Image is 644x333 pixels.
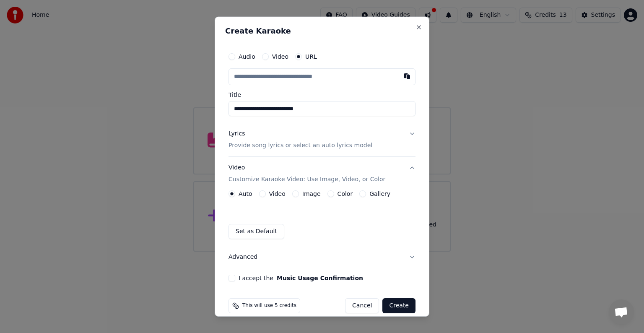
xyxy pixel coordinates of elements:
label: Audio [239,54,255,60]
label: Auto [239,191,252,197]
label: I accept the [239,275,363,281]
button: Set as Default [229,224,284,239]
button: Create [382,298,415,313]
button: I accept the [277,275,363,281]
button: LyricsProvide song lyrics or select an auto lyrics model [229,123,415,156]
label: URL [305,54,317,60]
label: Image [302,191,321,197]
label: Video [272,54,288,60]
button: Cancel [345,298,379,313]
button: Advanced [229,246,415,268]
p: Customize Karaoke Video: Use Image, Video, or Color [229,175,385,184]
p: Provide song lyrics or select an auto lyrics model [229,141,372,150]
label: Color [338,191,353,197]
div: Video [229,164,385,184]
div: VideoCustomize Karaoke Video: Use Image, Video, or Color [229,190,415,246]
label: Gallery [369,191,390,197]
span: This will use 5 credits [242,302,296,309]
label: Title [229,92,415,98]
label: Video [269,191,286,197]
button: VideoCustomize Karaoke Video: Use Image, Video, or Color [229,157,415,190]
h2: Create Karaoke [225,27,419,35]
div: Lyrics [229,130,245,138]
